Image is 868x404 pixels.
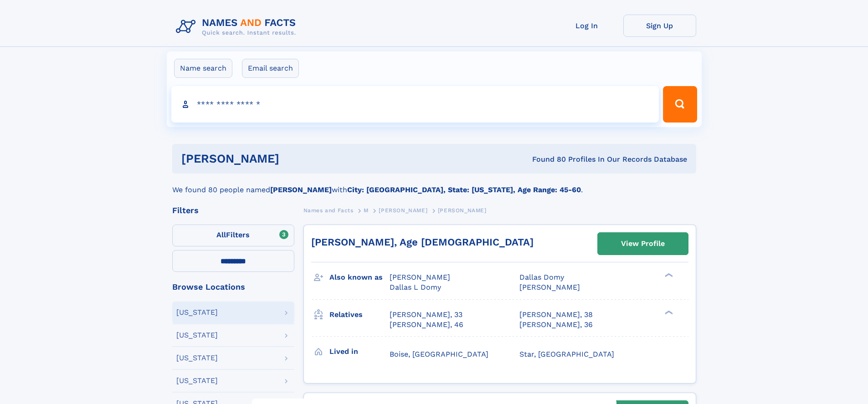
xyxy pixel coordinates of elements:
[390,350,488,358] span: Boise, [GEOGRAPHIC_DATA]
[216,230,226,239] span: All
[519,310,593,320] a: [PERSON_NAME], 38
[379,205,427,216] a: [PERSON_NAME]
[663,309,673,315] div: ❯
[623,15,696,37] a: Sign Up
[519,283,580,291] span: [PERSON_NAME]
[329,270,390,285] h3: Also known as
[347,185,581,194] b: City: [GEOGRAPHIC_DATA], State: [US_STATE], Age Range: 45-60
[519,273,564,281] span: Dallas Domy
[172,283,294,291] div: Browse Locations
[242,59,299,78] label: Email search
[598,233,688,255] a: View Profile
[621,233,665,254] div: View Profile
[390,310,462,320] a: [PERSON_NAME], 33
[438,207,487,214] span: [PERSON_NAME]
[176,309,218,316] div: [US_STATE]
[379,207,427,214] span: [PERSON_NAME]
[390,273,450,281] span: [PERSON_NAME]
[172,225,294,246] label: Filters
[176,377,218,384] div: [US_STATE]
[663,272,673,278] div: ❯
[174,59,232,78] label: Name search
[311,236,534,248] a: [PERSON_NAME], Age [DEMOGRAPHIC_DATA]
[519,350,614,358] span: Star, [GEOGRAPHIC_DATA]
[270,185,332,194] b: [PERSON_NAME]
[176,332,218,339] div: [US_STATE]
[181,153,406,164] h1: [PERSON_NAME]
[329,307,390,322] h3: Relatives
[329,344,390,359] h3: Lived in
[519,320,593,330] a: [PERSON_NAME], 36
[364,207,369,214] span: M
[172,15,303,39] img: Logo Names and Facts
[550,15,623,37] a: Log In
[171,86,659,123] input: search input
[172,174,696,195] div: We found 80 people named with .
[390,283,441,291] span: Dallas L Domy
[172,206,294,215] div: Filters
[364,205,369,216] a: M
[663,86,697,123] button: Search Button
[406,154,687,164] div: Found 80 Profiles In Our Records Database
[390,320,463,330] a: [PERSON_NAME], 46
[303,205,354,216] a: Names and Facts
[176,354,218,362] div: [US_STATE]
